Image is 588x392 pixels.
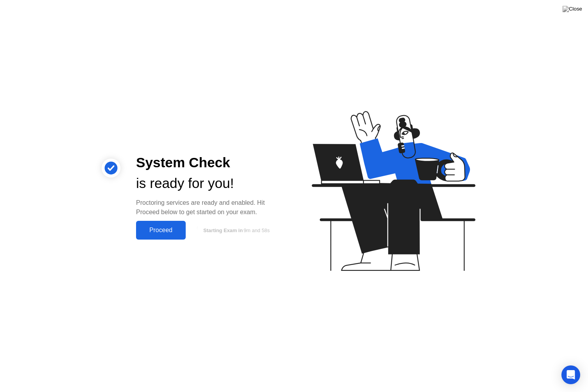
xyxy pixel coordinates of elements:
[136,221,186,240] button: Proceed
[136,173,281,194] div: is ready for you!
[244,227,270,233] span: 9m and 58s
[136,152,281,173] div: System Check
[563,6,582,12] img: Close
[136,198,281,217] div: Proctoring services are ready and enabled. Hit Proceed below to get started on your exam.
[561,365,580,384] div: Open Intercom Messenger
[138,227,183,234] div: Proceed
[190,223,281,238] button: Starting Exam in9m and 58s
